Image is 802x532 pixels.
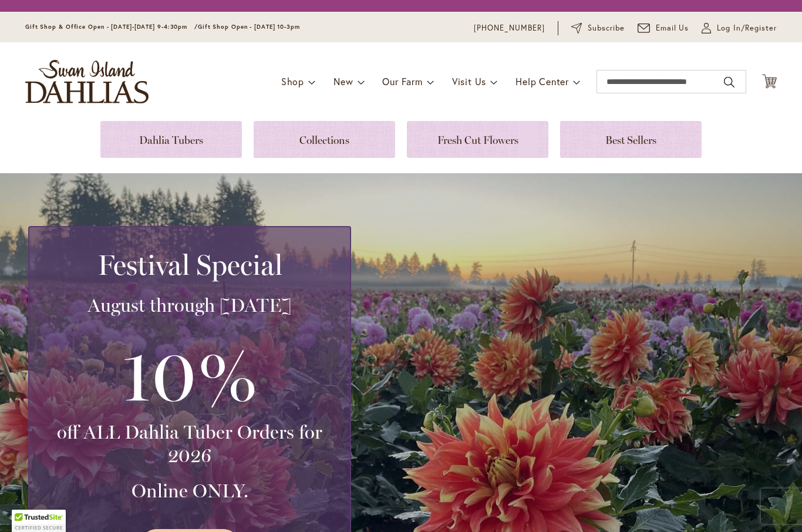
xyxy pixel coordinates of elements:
a: Log In/Register [702,22,777,34]
a: [PHONE_NUMBER] [474,22,545,34]
span: Email Us [656,22,689,34]
span: Subscribe [588,22,625,34]
span: Shop [281,75,304,87]
h2: Festival Special [43,248,336,281]
span: Help Center [515,75,569,87]
h3: August through [DATE] [43,294,336,317]
a: Email Us [638,22,689,34]
a: Subscribe [571,22,625,34]
span: New [333,75,353,87]
span: Our Farm [382,75,422,87]
span: Gift Shop & Office Open - [DATE]-[DATE] 9-4:30pm / [25,23,198,31]
button: Search [724,73,734,92]
span: Log In/Register [717,22,777,34]
h3: off ALL Dahlia Tuber Orders for 2026 [43,420,336,467]
a: store logo [25,60,149,103]
span: Gift Shop Open - [DATE] 10-3pm [198,23,300,31]
h3: Online ONLY. [43,479,336,503]
span: Visit Us [452,75,486,87]
h3: 10% [43,329,336,420]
